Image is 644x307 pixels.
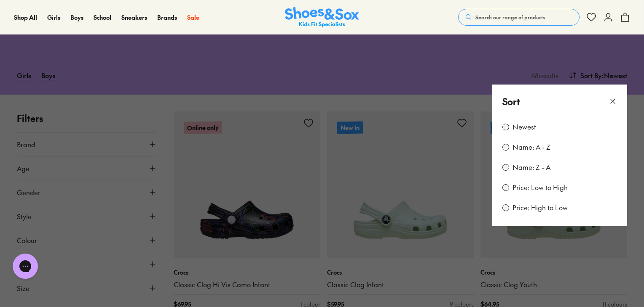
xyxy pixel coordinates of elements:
span: Sneakers [121,13,147,21]
p: Sort [502,95,520,109]
label: Price: Low to High [513,183,568,192]
span: Boys [70,13,83,21]
label: Name: Z - A [513,163,550,172]
label: Name: A - Z [513,143,550,152]
a: Sale [187,13,199,22]
span: Shop All [14,13,37,21]
span: Sale [187,13,199,21]
label: Newest [513,122,536,132]
a: Shoes & Sox [285,7,359,28]
span: School [94,13,111,21]
span: Search our range of products [475,13,545,21]
label: Price: High to Low [513,203,568,212]
a: School [94,13,111,22]
a: Sneakers [121,13,147,22]
span: Girls [47,13,60,21]
button: Search our range of products [458,9,580,26]
img: SNS_Logo_Responsive.svg [285,7,359,28]
a: Shop All [14,13,37,22]
a: Brands [157,13,177,22]
iframe: Gorgias live chat messenger [8,251,42,282]
span: Brands [157,13,177,21]
a: Girls [47,13,60,22]
a: Boys [70,13,83,22]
